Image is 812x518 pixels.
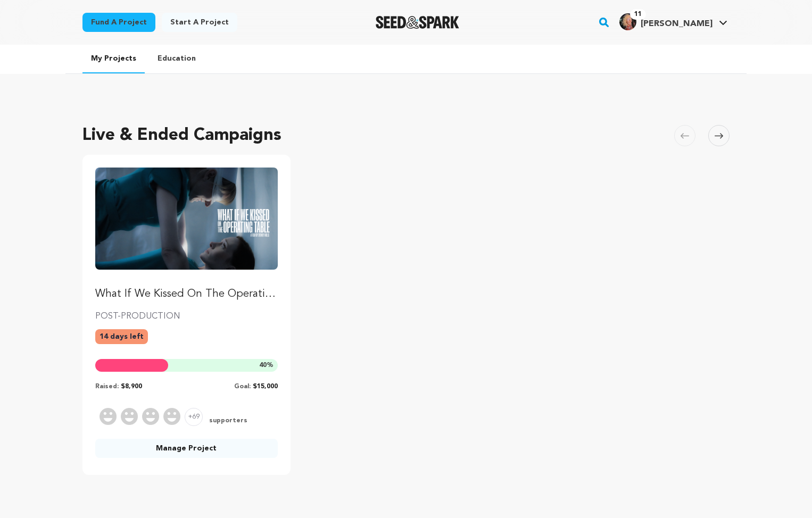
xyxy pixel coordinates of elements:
span: 11 [630,9,646,20]
a: Fund a project [82,13,155,32]
span: 40 [259,362,267,369]
span: [PERSON_NAME] [641,20,712,28]
img: Seed&Spark Logo Dark Mode [376,16,459,29]
a: Seed&Spark Homepage [376,16,459,29]
a: Manage Project [95,439,278,458]
p: POST-PRODUCTION [95,310,278,323]
img: 87670b56fffde8d3.jpg [619,13,636,30]
h2: Live & Ended Campaigns [82,123,281,148]
span: supporters [207,416,247,426]
a: Fund What If We Kissed On The Operating Table [95,168,278,302]
span: Goal: [234,383,251,390]
img: Supporter Image [121,408,138,425]
span: % [259,361,274,370]
a: Start a project [162,13,237,32]
img: Supporter Image [163,408,180,425]
span: $8,900 [121,383,142,390]
img: Supporter Image [142,408,159,425]
span: +69 [185,408,203,426]
p: What If We Kissed On The Operating Table [95,287,278,302]
a: Education [149,45,204,72]
span: Sydney M.'s Profile [617,11,730,34]
span: Raised: [95,383,119,390]
a: My Projects [82,45,145,73]
p: 14 days left [95,329,148,344]
div: Sydney M.'s Profile [619,13,712,30]
span: $15,000 [253,383,278,390]
img: Supporter Image [100,408,117,425]
a: Sydney M.'s Profile [617,11,730,30]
